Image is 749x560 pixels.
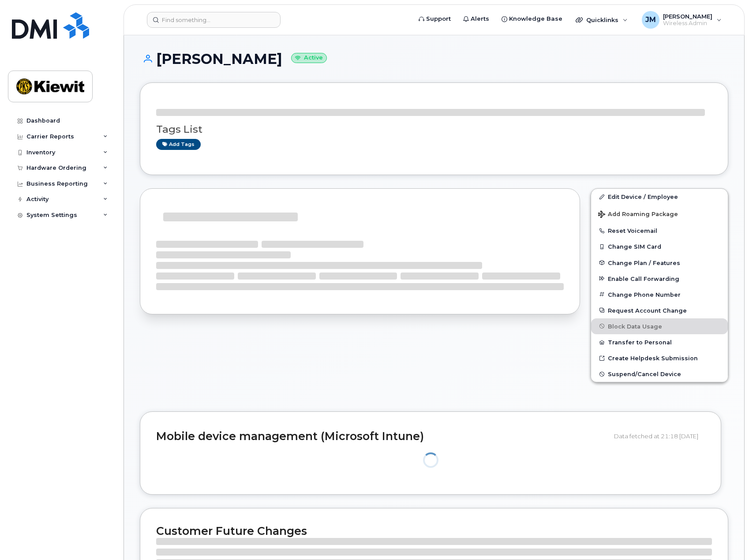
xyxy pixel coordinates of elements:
h1: [PERSON_NAME] [140,51,728,67]
button: Enable Call Forwarding [591,271,728,287]
a: Add tags [156,139,201,150]
button: Block Data Usage [591,318,728,334]
span: Enable Call Forwarding [608,275,679,282]
button: Transfer to Personal [591,334,728,350]
h3: Tags List [156,124,712,135]
small: Active [291,53,327,63]
h2: Customer Future Changes [156,524,712,538]
span: Add Roaming Package [598,211,678,219]
button: Request Account Change [591,302,728,318]
h2: Mobile device management (Microsoft Intune) [156,430,607,443]
button: Add Roaming Package [591,205,728,223]
button: Suspend/Cancel Device [591,366,728,382]
button: Change SIM Card [591,239,728,254]
button: Change Phone Number [591,287,728,302]
a: Create Helpdesk Submission [591,350,728,366]
button: Change Plan / Features [591,255,728,271]
span: Change Plan / Features [608,259,680,266]
button: Reset Voicemail [591,223,728,239]
div: Data fetched at 21:18 [DATE] [614,428,705,444]
span: Suspend/Cancel Device [608,371,681,377]
a: Edit Device / Employee [591,189,728,205]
